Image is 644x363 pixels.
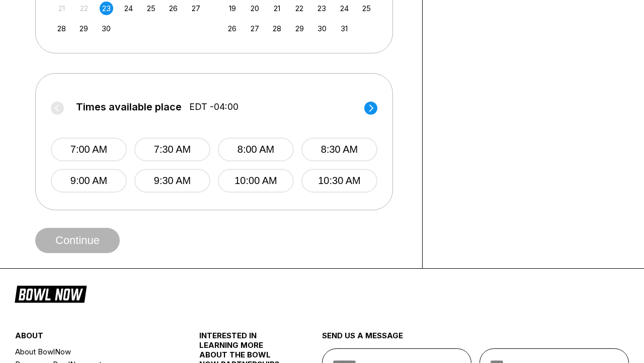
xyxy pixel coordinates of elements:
[15,331,169,345] div: about
[167,2,180,15] div: Choose Friday, September 26th, 2025
[338,22,351,35] div: Choose Friday, October 31st, 2025
[15,345,169,358] a: About BowlNow
[55,2,68,15] div: Not available Sunday, September 21st, 2025
[189,2,203,15] div: Choose Saturday, September 27th, 2025
[322,331,629,348] div: send us a message
[270,22,284,35] div: Choose Tuesday, October 28th, 2025
[76,101,182,112] span: Times available place
[55,22,68,35] div: Choose Sunday, September 28th, 2025
[315,22,329,35] div: Choose Thursday, October 30th, 2025
[301,169,377,193] button: 10:30 AM
[293,22,306,35] div: Choose Wednesday, October 29th, 2025
[77,22,91,35] div: Choose Monday, September 29th, 2025
[100,2,113,15] div: Choose Tuesday, September 23rd, 2025
[134,169,210,193] button: 9:30 AM
[225,22,239,35] div: Choose Sunday, October 26th, 2025
[218,169,294,193] button: 10:00 AM
[338,2,351,15] div: Choose Friday, October 24th, 2025
[293,2,306,15] div: Choose Wednesday, October 22nd, 2025
[225,2,239,15] div: Choose Sunday, October 19th, 2025
[51,138,127,161] button: 7:00 AM
[248,22,262,35] div: Choose Monday, October 27th, 2025
[315,2,329,15] div: Choose Thursday, October 23rd, 2025
[134,138,210,161] button: 7:30 AM
[144,2,158,15] div: Choose Thursday, September 25th, 2025
[51,169,127,193] button: 9:00 AM
[301,138,377,161] button: 8:30 AM
[77,2,91,15] div: Not available Monday, September 22nd, 2025
[122,2,135,15] div: Choose Wednesday, September 24th, 2025
[360,2,373,15] div: Choose Saturday, October 25th, 2025
[248,2,262,15] div: Choose Monday, October 20th, 2025
[189,101,238,112] span: EDT -04:00
[270,2,284,15] div: Choose Tuesday, October 21st, 2025
[218,138,294,161] button: 8:00 AM
[100,22,113,35] div: Choose Tuesday, September 30th, 2025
